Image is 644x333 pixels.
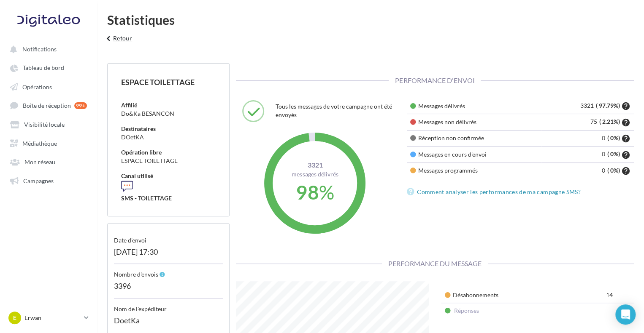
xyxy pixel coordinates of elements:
div: 99+ [74,102,87,109]
div: ESPACE TOILETTAGE [121,77,216,88]
i: help [621,151,630,159]
span: Performance d'envoi [389,76,481,84]
span: Boîte de réception [23,102,71,109]
p: Erwan [24,314,81,322]
span: 0 [602,134,607,141]
div: Affilié [121,101,216,109]
span: Destinataires [121,125,156,132]
div: % [279,178,351,206]
span: Canal utilisé [121,172,153,179]
td: Messages délivrés [407,98,541,114]
a: Campagnes [5,173,92,188]
div: Open Intercom Messenger [615,304,636,325]
i: help [621,102,630,110]
span: Performance du message [382,259,488,267]
i: keyboard_arrow_left [104,35,113,43]
td: Messages non délivrés [407,114,541,130]
td: Messages programmés [407,163,541,178]
i: help [621,118,630,127]
span: ( 2.21%) [599,118,620,125]
i: help [621,134,630,143]
span: Visibilité locale [24,121,65,128]
span: 98 [296,180,319,203]
a: Opérations [5,79,92,94]
span: Notifications [22,45,57,53]
i: help [621,167,630,175]
span: 0 [602,167,607,174]
span: 3321 [279,160,351,170]
span: 0 [602,150,607,157]
div: Opération libre [121,148,216,157]
span: ( 0%) [607,134,620,141]
div: DOetKA [121,133,216,141]
span: Médiathèque [22,139,57,147]
span: ( 0%) [607,167,620,174]
div: Statistiques [107,13,634,26]
div: 3396 [114,279,223,298]
div: Date d'envoi [114,230,223,245]
div: Do&Ka BESANCON [121,109,216,118]
td: Désabonnements [441,288,582,303]
span: Réponses [454,307,479,314]
td: Réception non confirmée [407,130,541,146]
div: ESPACE TOILETTAGE [121,157,216,165]
div: SMS - TOILETTAGE [121,194,216,202]
a: Visibilité locale [5,116,92,131]
a: Comment analyser les performances de ma campagne SMS? [407,187,584,197]
div: Tous les messages de votre campagne ont été envoyés [275,100,394,121]
span: Mon réseau [24,158,55,165]
a: Tableau de bord [5,60,92,75]
td: Messages en cours d'envoi [407,147,541,163]
div: DoetKa [114,313,223,333]
div: Nom de l'expéditeur [114,298,223,313]
span: 14 [606,291,615,298]
a: E Erwan [7,310,90,326]
span: 3321 [580,102,596,109]
span: E [13,314,16,322]
span: Campagnes [23,177,54,184]
a: Mon réseau [5,154,92,169]
span: ( 0%) [607,150,620,157]
div: [DATE] 17:30 [114,245,223,264]
span: Messages délivrés [292,170,338,177]
a: Boîte de réception 99+ [5,97,92,113]
span: Tableau de bord [23,64,64,72]
span: 75 [590,118,599,125]
span: Nombre d'envois [114,271,158,278]
a: Médiathèque [5,135,92,150]
span: Opérations [22,83,52,90]
span: ( 97.79%) [596,102,620,109]
button: Retour [100,33,135,50]
button: Notifications [5,41,89,56]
